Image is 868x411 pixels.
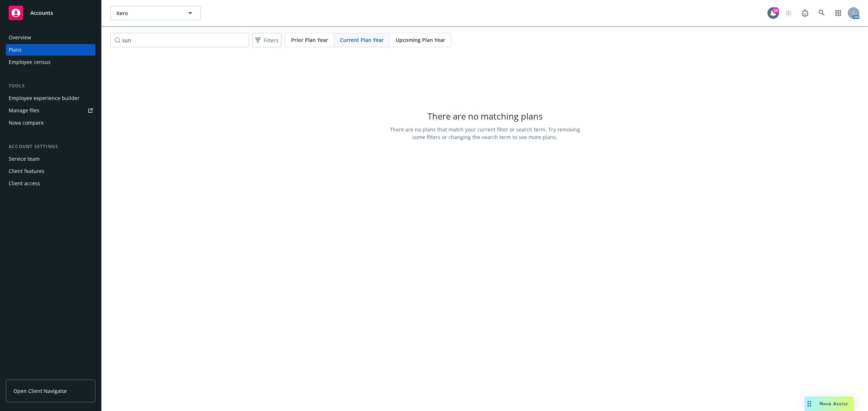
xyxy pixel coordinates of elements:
[820,401,848,407] span: Nova Assist
[6,143,95,150] div: Account settings
[396,36,445,44] span: Upcoming Plan Year
[831,6,846,20] a: Switch app
[9,32,31,43] div: Overview
[13,387,67,395] span: Open Client Navigator
[30,10,53,16] span: Accounts
[9,165,44,177] div: Client features
[6,3,95,23] a: Accounts
[9,178,40,189] div: Client access
[252,33,281,47] button: Filters
[110,6,201,20] button: Xero
[6,165,95,177] a: Client features
[6,92,95,104] a: Employee experience builder
[9,44,22,56] div: Plans
[814,6,829,20] a: Search
[340,36,384,44] span: Current Plan Year
[6,56,95,68] a: Employee census
[6,32,95,43] a: Overview
[384,126,586,141] span: There are no plans that match your current filter or search term. Try removing some filters or ch...
[805,397,814,411] div: Drag to move
[9,105,39,116] div: Manage files
[264,36,278,44] span: Filters
[805,397,854,411] button: Nova Assist
[6,105,95,116] a: Manage files
[9,56,51,68] div: Employee census
[254,35,280,46] span: Filters
[6,153,95,165] a: Service team
[9,92,80,104] div: Employee experience builder
[6,44,95,56] a: Plans
[9,153,40,165] div: Service team
[9,117,44,129] div: Nova compare
[6,82,95,90] div: Tools
[798,6,812,20] a: Report a Bug
[781,6,796,20] a: Start snowing
[116,9,179,17] span: Xero
[291,36,328,44] span: Prior Plan Year
[6,178,95,189] a: Client access
[427,110,542,122] span: There are no matching plans
[773,7,779,14] div: 26
[6,117,95,129] a: Nova compare
[110,33,249,47] input: Search by name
